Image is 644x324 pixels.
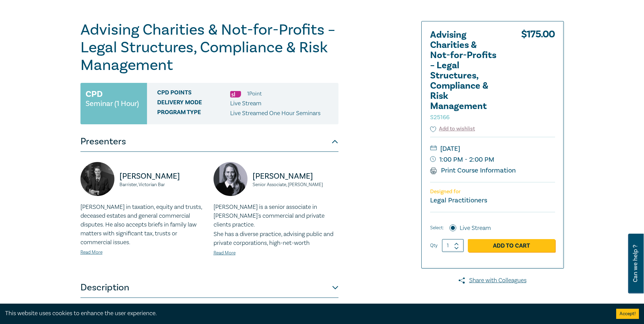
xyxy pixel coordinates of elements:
[616,309,639,319] button: Accept cookies
[430,143,555,154] small: [DATE]
[442,239,464,252] input: 1
[80,21,338,74] h1: Advising Charities & Not-for-Profits – Legal Structures, Compliance & Risk Management
[430,30,505,122] h2: Advising Charities & Not-for-Profits – Legal Structures, Compliance & Risk Management
[430,196,487,205] small: Legal Practitioners
[430,154,555,165] small: 1:00 PM - 2:00 PM
[468,239,555,252] a: Add to Cart
[80,203,205,247] p: [PERSON_NAME] in taxation, equity and trusts, deceased estates and general commercial disputes. H...
[157,89,230,98] span: CPD Points
[430,188,555,195] p: Designed for
[430,224,444,232] span: Select:
[80,249,103,255] a: Read More
[253,171,338,182] p: [PERSON_NAME]
[430,125,475,133] button: Add to wishlist
[5,309,606,318] div: This website uses cookies to enhance the user experience.
[157,109,230,118] span: Program type
[80,277,338,298] button: Description
[119,182,205,187] small: Barrister, Victorian Bar
[214,203,338,229] p: [PERSON_NAME] is a senior associate in [PERSON_NAME]'s commercial and private clients practice.
[430,242,438,249] label: Qty
[521,30,555,125] div: $ 175.00
[157,99,230,108] span: Delivery Mode
[460,224,491,233] label: Live Stream
[119,171,205,182] p: [PERSON_NAME]
[230,100,261,107] span: Live Stream
[214,250,236,256] a: Read More
[80,162,114,196] img: https://s3.ap-southeast-2.amazonaws.com/leo-cussen-store-production-content/Contacts/Andrew%20Spi...
[253,182,338,187] small: Senior Associate, [PERSON_NAME]
[86,88,103,100] h3: CPD
[230,91,241,97] img: Substantive Law
[421,276,564,285] a: Share with Colleagues
[214,230,338,248] p: She has a diverse practice, advising public and private corporations, high-net-worth
[214,162,247,196] img: https://s3.ap-southeast-2.amazonaws.com/leo-cussen-store-production-content/Contacts/Jessica%20Wi...
[430,113,449,121] small: S25166
[247,89,262,98] li: 1 Point
[230,109,320,118] p: Live Streamed One Hour Seminars
[86,100,139,107] small: Seminar (1 Hour)
[430,166,516,175] a: Print Course Information
[80,131,338,152] button: Presenters
[632,238,639,289] span: Can we help ?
